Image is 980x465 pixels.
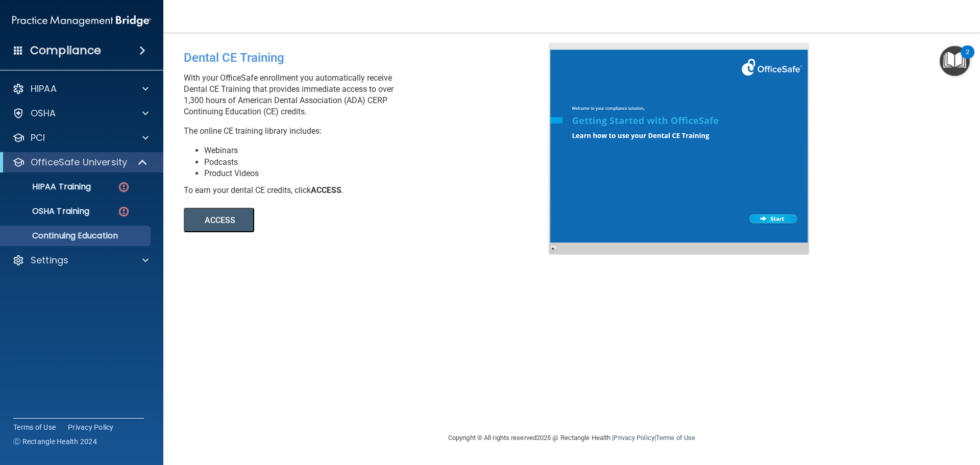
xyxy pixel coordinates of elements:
a: Settings [12,254,149,266]
a: OfficeSafe University [12,156,148,168]
p: OSHA Training [7,206,89,216]
div: Dental CE Training [184,43,556,72]
p: HIPAA Training [7,182,91,192]
h4: Compliance [30,43,101,58]
div: Copyright © All rights reserved 2025 @ Rectangle Health | | [385,422,758,454]
p: PCI [31,132,45,144]
div: To earn your dental CE credits, click . [184,185,556,196]
p: OSHA [31,107,56,119]
a: Terms of Use [13,422,56,432]
a: PCI [12,132,149,144]
button: Open Resource Center, 2 new notifications [940,46,970,76]
a: Privacy Policy [614,434,654,442]
li: Podcasts [204,157,556,168]
a: OSHA [12,107,149,119]
button: ACCESS [184,208,254,232]
p: The online CE training library includes: [184,126,556,137]
a: ACCESS [184,217,463,225]
p: OfficeSafe University [31,156,127,168]
li: Product Videos [204,168,556,179]
a: Privacy Policy [68,422,114,432]
span: Ⓒ Rectangle Health 2024 [13,436,97,447]
img: PMB logo [12,11,151,31]
a: Terms of Use [656,434,695,442]
a: HIPAA [12,83,149,95]
p: HIPAA [31,83,57,95]
li: Webinars [204,145,556,156]
b: ACCESS [311,185,341,195]
p: Settings [31,254,68,266]
p: With your OfficeSafe enrollment you automatically receive Dental CE Training that provides immedi... [184,72,556,117]
img: danger-circle.6113f641.png [117,205,130,218]
iframe: Drift Widget Chat Controller [803,393,968,433]
p: Continuing Education [7,231,146,241]
div: 2 [966,52,969,65]
img: danger-circle.6113f641.png [117,181,130,193]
